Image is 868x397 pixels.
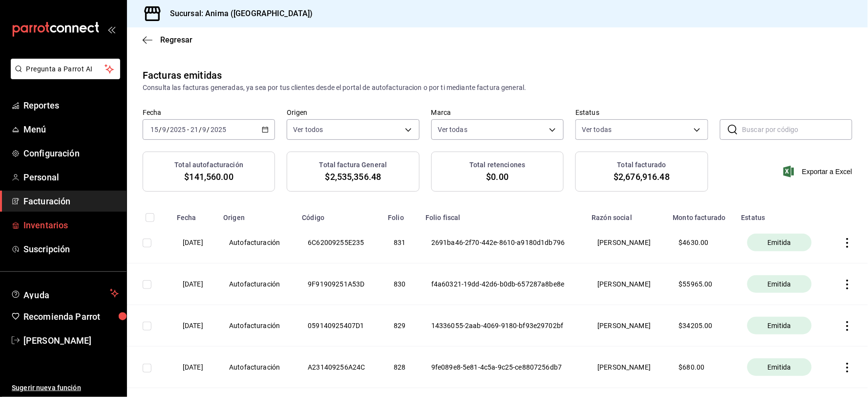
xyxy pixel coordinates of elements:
button: Regresar [143,35,192,44]
th: 059140925407D1 [296,305,382,347]
th: 14336055-2aab-4069-9180-bf93e29702bf [420,305,586,347]
th: [PERSON_NAME] [586,222,667,264]
th: Código [296,207,382,222]
th: [PERSON_NAME] [586,264,667,305]
th: [DATE] [171,222,217,264]
th: 9F91909251A53D [296,264,382,305]
th: Razón social [586,207,667,222]
th: $ 34205.00 [667,305,736,347]
span: / [167,126,169,133]
button: Exportar a Excel [785,166,852,177]
th: 9fe089e8-5e81-4c5a-9c25-ce8807256db7 [420,347,586,388]
h3: Total retenciones [469,160,525,170]
span: Regresar [160,35,192,44]
span: Suscripción [23,243,119,256]
th: [PERSON_NAME] [586,347,667,388]
th: 831 [382,222,420,264]
span: Emitida [764,279,795,289]
span: $0.00 [487,170,509,183]
th: 6C62009255E235 [296,222,382,264]
th: $ 4630.00 [667,222,736,264]
th: 829 [382,305,420,347]
span: Pregunta a Parrot AI [26,64,105,74]
span: Menú [23,123,119,136]
label: Marca [431,110,564,116]
span: Emitida [764,238,795,247]
th: Origen [217,207,296,222]
input: -- [202,126,207,133]
th: Fecha [171,207,217,222]
h3: Sucursal: Anima ([GEOGRAPHIC_DATA]) [162,8,313,20]
th: Autofacturación [217,264,296,305]
h3: Total autofacturación [174,160,243,170]
span: / [159,126,162,133]
div: Facturas emitidas [143,68,222,83]
label: Estatus [575,110,708,116]
span: - [187,126,189,133]
span: Ver todas [582,125,612,134]
span: $141,560.00 [184,170,233,183]
th: A231409256A24C [296,347,382,388]
th: f4a60321-19dd-42d6-b0db-657287a8be8e [420,264,586,305]
input: -- [190,126,199,133]
input: Buscar por código [742,120,852,139]
th: 2691ba46-2f70-442e-8610-a9180d1db796 [420,222,586,264]
button: Pregunta a Parrot AI [11,59,120,79]
th: [DATE] [171,305,217,347]
input: ---- [169,126,186,133]
th: $ 55965.00 [667,264,736,305]
th: 828 [382,347,420,388]
h3: Total factura General [319,160,387,170]
th: [PERSON_NAME] [586,305,667,347]
span: Ver todos [293,125,323,134]
input: -- [150,126,159,133]
span: Emitida [764,321,795,331]
th: [DATE] [171,347,217,388]
th: Estatus [736,207,829,222]
th: Autofacturación [217,347,296,388]
div: Consulta las facturas generadas, ya sea por tus clientes desde el portal de autofacturacion o por... [143,83,852,93]
input: ---- [210,126,227,133]
th: $ 680.00 [667,347,736,388]
th: Autofacturación [217,305,296,347]
th: [DATE] [171,264,217,305]
span: Facturación [23,195,119,208]
span: Reportes [23,99,119,112]
span: Ver todas [438,125,467,134]
th: Folio fiscal [420,207,586,222]
th: Monto facturado [667,207,736,222]
input: -- [162,126,167,133]
span: [PERSON_NAME] [23,334,119,347]
span: / [207,126,210,133]
span: Inventarios [23,219,119,232]
span: $2,676,916.48 [614,170,670,183]
th: Folio [382,207,420,222]
h3: Total facturado [617,160,666,170]
span: Emitida [764,362,795,372]
span: $2,535,356.48 [325,170,381,183]
label: Origen [287,110,419,116]
label: Fecha [143,110,275,116]
th: 830 [382,264,420,305]
th: Autofacturación [217,222,296,264]
span: Personal [23,171,119,184]
span: Sugerir nueva función [12,383,119,393]
button: open_drawer_menu [107,25,115,33]
span: Ayuda [23,287,106,299]
span: Recomienda Parrot [23,310,119,323]
a: Pregunta a Parrot AI [7,71,120,81]
span: / [199,126,202,133]
span: Configuración [23,147,119,160]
